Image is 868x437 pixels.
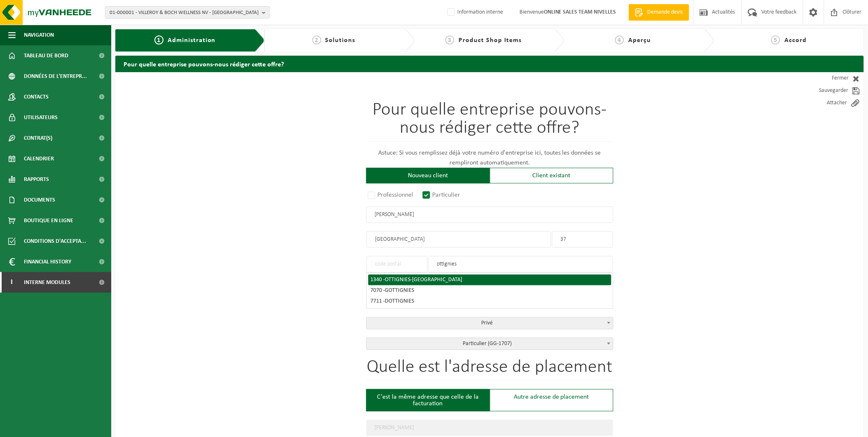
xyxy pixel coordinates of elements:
[385,287,414,294] span: GOTTIGNIES
[366,101,613,142] h1: Pour quelle entreprise pouvons-nous rédiger cette offre?
[24,251,71,272] span: Financial History
[790,97,864,109] a: Attacher
[8,272,16,293] span: I
[24,169,49,190] span: Rapports
[24,66,87,87] span: Données de l'entrepr...
[24,231,86,251] span: Conditions d'accepta...
[366,420,613,436] input: Nom
[385,277,463,283] span: OTTIGNIES-[GEOGRAPHIC_DATA]
[269,35,398,45] a: 2Solutions
[24,107,58,128] span: Utilisateurs
[790,85,864,97] a: Sauvegarder
[366,317,613,329] span: Privé
[790,72,864,85] a: Fermer
[366,189,416,201] label: Professionnel
[552,231,613,248] input: Numéro
[371,288,609,294] div: 7070 -
[24,87,49,107] span: Contacts
[24,128,52,148] span: Contrat(s)
[569,35,697,45] a: 4Aperçu
[122,35,248,45] a: 1Administration
[385,298,414,304] span: DOTTIGNIES
[24,45,68,66] span: Tableau de bord
[367,256,428,273] input: code postal
[419,35,548,45] a: 3Product Shop Items
[367,317,613,329] span: Privé
[366,358,613,381] h1: Quelle est l'adresse de placement
[312,35,321,45] span: 2
[325,37,356,44] span: Solutions
[24,190,55,210] span: Documents
[421,189,463,201] label: Particulier
[366,148,613,168] p: Astuce: Si vous remplissez déjà votre numéro d'entreprise ici, toutes les données se rempliront a...
[771,35,780,45] span: 5
[24,210,73,231] span: Boutique en ligne
[784,37,807,44] span: Accord
[490,389,613,411] div: Autre adresse de placement
[168,37,216,44] span: Administration
[24,272,70,293] span: Interne modules
[366,168,490,183] div: Nouveau client
[371,277,609,283] div: 1340 -
[445,35,454,45] span: 3
[629,4,689,21] a: Demande devis
[115,56,864,72] h2: Pour quelle entreprise pouvons-nous rédiger cette offre?
[615,35,624,45] span: 4
[544,9,616,15] strong: ONLINE SALES TEAM NIVELLES
[154,35,164,45] span: 1
[367,231,551,248] input: Rue
[367,338,613,350] span: Particulier (GG-1707)
[24,148,54,169] span: Calendrier
[628,37,651,44] span: Aperçu
[24,25,54,45] span: Navigation
[446,6,503,19] label: Information interne
[110,7,259,19] span: 01-000001 - VILLEROY & BOCH WELLNESS NV - [GEOGRAPHIC_DATA]
[718,35,860,45] a: 5Accord
[366,389,490,411] div: C'est la même adresse que celle de la facturation
[490,168,613,183] div: Client existant
[105,6,270,19] button: 01-000001 - VILLEROY & BOCH WELLNESS NV - [GEOGRAPHIC_DATA]
[366,207,613,223] input: Nom
[646,8,685,16] span: Demande devis
[366,338,613,350] span: Particulier (GG-1707)
[459,37,522,44] span: Product Shop Items
[428,256,613,273] input: Ville
[371,298,609,304] div: 7711 -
